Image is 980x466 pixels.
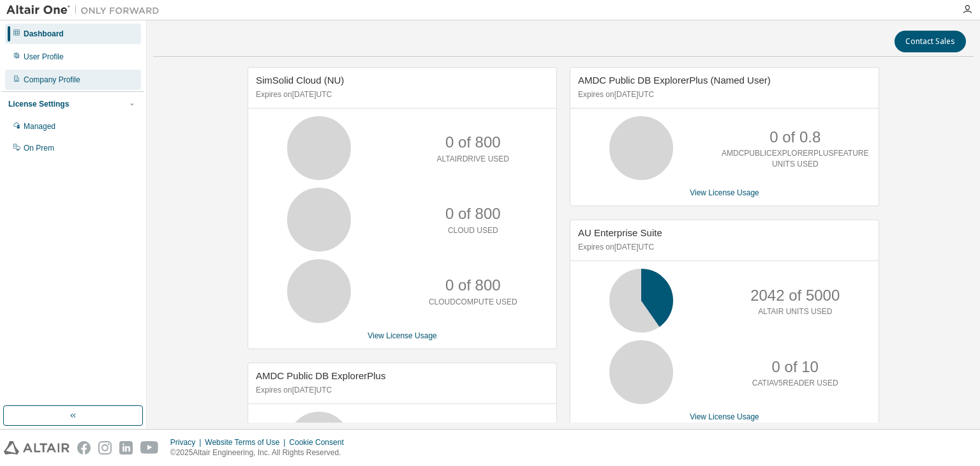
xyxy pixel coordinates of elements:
p: ALTAIR UNITS USED [758,306,832,317]
p: AMDCPUBLICEXPLORERPLUSFEATURE UNITS USED [722,148,869,170]
div: Company Profile [24,75,80,85]
div: User Profile [24,52,64,62]
div: Cookie Consent [289,437,351,447]
p: 0 of 10 [772,356,819,378]
span: AU Enterprise Suite [578,227,662,238]
a: View License Usage [690,188,759,197]
a: View License Usage [690,412,759,421]
p: 0 of 0.8 [769,126,820,148]
p: Expires on [DATE] UTC [256,89,546,100]
p: CATIAV5READER USED [752,378,838,389]
span: SimSolid Cloud (NU) [256,75,344,86]
img: youtube.svg [140,441,159,455]
div: Dashboard [24,29,64,39]
div: Website Terms of Use [205,437,289,447]
p: 2042 of 5000 [750,285,840,306]
img: facebook.svg [77,441,91,455]
img: linkedin.svg [119,441,133,455]
img: altair_logo.svg [4,441,70,455]
img: Altair One [6,4,166,17]
div: Privacy [170,437,205,447]
span: AMDC Public DB ExplorerPlus (Named User) [578,75,771,86]
p: 0 of 800 [445,203,501,225]
p: 0 of 800 [445,132,501,153]
p: 0 of 0.1 [447,422,498,444]
p: ALTAIRDRIVE USED [436,154,509,165]
p: CLOUDCOMPUTE USED [429,297,517,308]
div: Managed [24,121,56,132]
p: Expires on [DATE] UTC [256,385,546,396]
div: License Settings [8,99,69,109]
p: CLOUD USED [448,225,498,236]
p: Expires on [DATE] UTC [578,89,868,100]
p: 0 of 800 [445,274,501,296]
div: On Prem [24,143,54,153]
a: View License Usage [367,331,437,340]
p: © 2025 Altair Engineering, Inc. All Rights Reserved. [170,447,352,458]
button: Contact Sales [895,31,966,52]
img: instagram.svg [98,441,112,455]
span: AMDC Public DB ExplorerPlus [256,370,385,381]
p: Expires on [DATE] UTC [578,242,868,253]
